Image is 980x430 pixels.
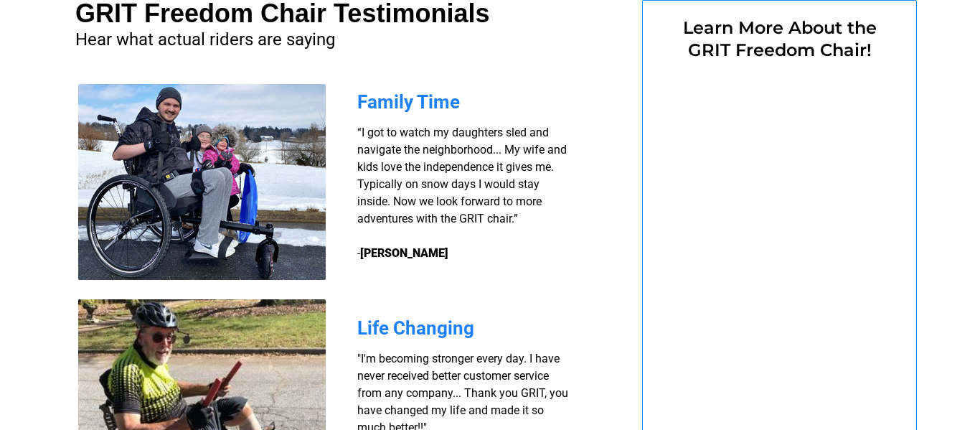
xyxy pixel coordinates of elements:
[75,29,335,50] span: Hear what actual riders are saying
[357,126,567,260] span: “I got to watch my daughters sled and navigate the neighborhood... My wife and kids love the inde...
[357,91,460,113] span: Family Time
[683,17,877,60] span: Learn More About the GRIT Freedom Chair!
[357,317,474,339] span: Life Changing
[360,246,448,260] strong: [PERSON_NAME]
